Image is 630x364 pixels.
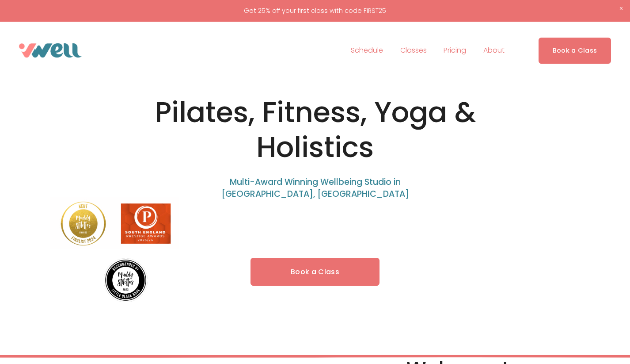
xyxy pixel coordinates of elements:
a: Book a Class [250,258,380,286]
span: Multi-Award Winning Wellbeing Studio in [GEOGRAPHIC_DATA], [GEOGRAPHIC_DATA] [221,176,409,200]
a: Pricing [444,43,466,57]
h1: Pilates, Fitness, Yoga & Holistics [117,95,513,165]
span: About [483,44,505,57]
a: Book a Class [539,38,611,64]
span: Classes [400,44,427,57]
a: folder dropdown [483,43,505,57]
a: Schedule [351,43,383,57]
img: VWell [19,43,82,57]
a: folder dropdown [400,43,427,57]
